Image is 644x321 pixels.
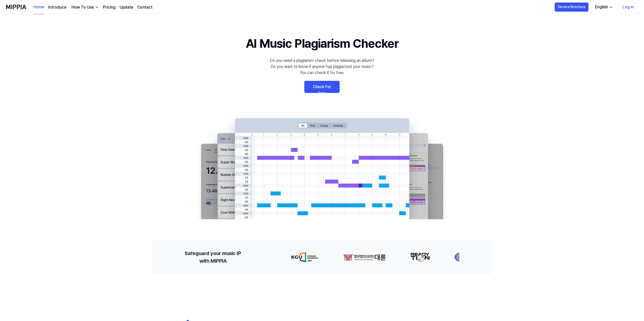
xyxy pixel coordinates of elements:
[70,4,95,10] div: How To Use
[33,0,44,14] a: Home
[591,2,616,12] button: English
[342,252,386,262] img: partner-logo-1
[246,34,398,53] h1: AI Music Plagiarism Checker
[120,4,133,10] a: Update
[555,3,588,12] button: Service Brochure
[410,252,430,262] img: partner-logo-2
[95,5,99,9] img: down
[103,4,116,10] a: Pricing
[291,252,318,262] img: partner-logo-0
[270,58,374,76] div: Do you need a plagiarism check before releasing an album? Do you want to know if anyone has plagi...
[185,250,241,265] h2: Safeguard your music IP with MIPPIA
[70,4,99,10] button: How To Use
[304,81,340,93] a: Check For Free
[137,4,152,10] a: Contact
[48,4,66,10] a: Introduce
[191,113,453,219] img: main Image
[454,252,469,262] img: partner-logo-3
[594,4,609,10] div: English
